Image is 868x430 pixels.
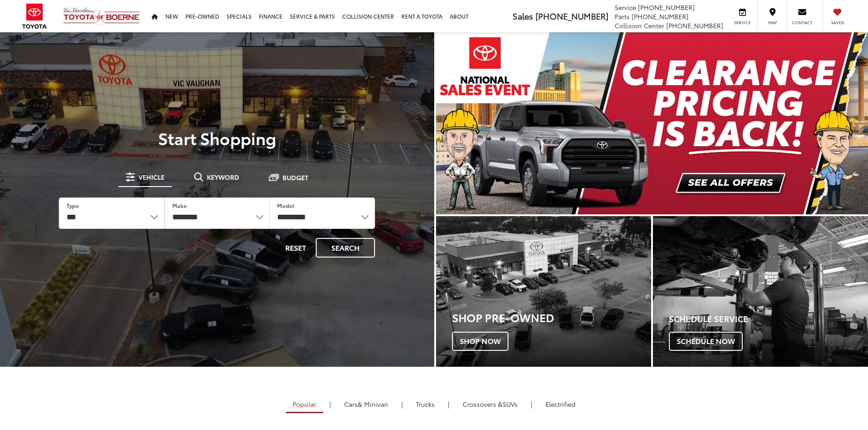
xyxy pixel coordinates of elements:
[446,400,452,409] li: |
[452,311,651,323] h3: Shop Pre-Owned
[615,3,636,12] span: Service
[762,20,782,25] span: Map
[669,332,743,351] span: Schedule Now
[803,51,868,196] button: Click to view next picture.
[792,20,812,25] span: Contact
[207,174,239,180] span: Keyword
[436,216,651,367] a: Shop Pre-Owned Shop Now
[615,12,630,21] span: Parts
[316,238,375,258] button: Search
[462,400,503,409] span: Crossovers &
[452,332,508,351] span: Shop Now
[399,400,405,409] li: |
[436,216,651,367] div: Toyota
[409,396,442,412] a: Trucks
[277,238,314,258] button: Reset
[539,396,582,412] a: Electrified
[666,21,723,30] span: [PHONE_NUMBER]
[456,396,524,412] a: SUVs
[669,314,868,324] h4: Schedule Service
[732,20,753,25] span: Service
[638,3,695,12] span: [PHONE_NUMBER]
[139,174,164,180] span: Vehicle
[282,174,308,181] span: Budget
[63,7,140,25] img: Vic Vaughan Toyota of Boerne
[535,10,608,22] span: [PHONE_NUMBER]
[358,400,388,409] span: & Minivan
[337,396,395,412] a: Cars
[827,20,847,25] span: Saved
[286,396,323,413] a: Popular
[529,400,534,409] li: |
[38,129,396,147] p: Start Shopping
[172,202,187,209] label: Make
[653,216,868,367] a: Schedule Service Schedule Now
[277,202,294,209] label: Model
[513,10,533,22] span: Sales
[67,202,79,209] label: Type
[436,51,501,196] button: Click to view previous picture.
[615,21,664,30] span: Collision Center
[632,12,688,21] span: [PHONE_NUMBER]
[327,400,333,409] li: |
[653,216,868,367] div: Toyota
